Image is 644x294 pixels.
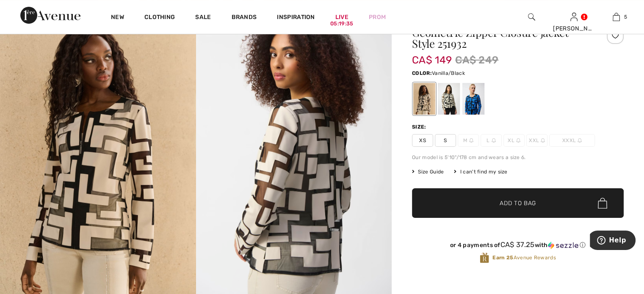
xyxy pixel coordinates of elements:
span: CA$ 249 [455,52,498,68]
span: Inspiration [277,14,315,22]
img: Sezzle [548,242,578,249]
a: New [111,14,124,22]
span: XXL [526,134,547,147]
span: M [458,134,479,147]
img: ring-m.svg [469,138,473,143]
a: Live05:19:35 [335,13,348,22]
div: [PERSON_NAME] [553,24,594,33]
img: ring-m.svg [516,138,520,143]
a: Prom [369,13,386,22]
div: or 4 payments ofCA$ 37.25withSezzle Click to learn more about Sezzle [412,241,624,252]
img: Bag.svg [598,198,607,209]
span: Add to Bag [500,199,536,208]
div: Size: [412,123,428,131]
img: Avenue Rewards [480,252,489,264]
span: L [481,134,502,147]
a: Sign In [570,13,578,21]
div: Vanilla/Black [438,83,460,115]
span: XS [412,134,433,147]
span: Vanilla/Black [432,70,465,76]
a: Clothing [144,14,175,22]
div: Our model is 5'10"/178 cm and wears a size 6. [412,154,624,161]
div: I can't find my size [454,168,507,176]
a: Brands [232,14,257,22]
a: Sale [195,14,211,22]
div: Coastal blue/black [462,83,484,115]
img: ring-m.svg [578,138,582,143]
img: ring-m.svg [541,138,545,143]
span: CA$ 149 [412,46,452,66]
div: or 4 payments of with [412,241,624,249]
span: Avenue Rewards [492,254,556,261]
div: 05:19:35 [330,20,353,28]
img: 1ère Avenue [20,7,80,24]
a: 5 [595,12,637,22]
span: XL [503,134,525,147]
span: XXXL [549,134,595,147]
span: CA$ 37.25 [500,240,535,249]
img: My Bag [613,12,620,22]
span: S [435,134,456,147]
img: ring-m.svg [492,138,496,143]
button: Add to Bag [412,188,624,218]
div: Moonstone/black [413,83,435,115]
iframe: Opens a widget where you can find more information [590,231,636,252]
span: Color: [412,70,432,76]
img: search the website [528,12,535,22]
h1: Geometric Zipper Closure Jacket Style 251932 [412,27,589,49]
span: Size Guide [412,168,444,176]
span: 5 [624,13,627,21]
strong: Earn 25 [492,255,513,261]
img: My Info [570,12,578,22]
